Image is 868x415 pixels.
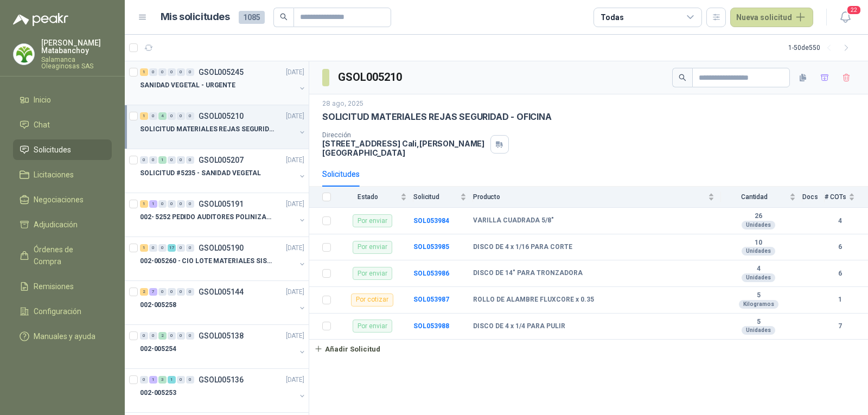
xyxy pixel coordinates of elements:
b: 10 [721,239,796,247]
div: 0 [177,156,185,164]
span: Órdenes de Compra [34,244,101,267]
div: 0 [149,68,157,76]
a: Remisiones [13,276,112,297]
b: 26 [721,212,796,221]
div: 0 [186,68,194,76]
span: Inicio [34,94,51,106]
a: 1 0 0 17 0 0 GSOL005190[DATE] 002-005260 - CIO LOTE MATERIALES SISTEMA HIDRAULIC [140,241,307,276]
p: 28 ago, 2025 [322,99,363,109]
div: Unidades [742,247,775,256]
b: 4 [825,216,855,226]
div: 1 [158,156,167,164]
span: 22 [846,5,861,15]
p: GSOL005207 [199,156,244,164]
p: [DATE] [286,111,304,122]
span: Negociaciones [34,194,84,206]
div: 0 [186,288,194,296]
div: Por enviar [353,241,392,254]
th: Cantidad [721,187,802,208]
p: [PERSON_NAME] Matabanchoy [41,39,112,54]
a: 1 1 0 0 0 0 GSOL005191[DATE] 002- 5252 PEDIDO AUDITORES POLINIZACIÓN [140,197,307,232]
span: Configuración [34,305,81,317]
span: search [280,13,288,21]
div: 0 [140,332,148,340]
div: 0 [140,156,148,164]
span: Remisiones [34,280,74,292]
div: 1 [140,68,148,76]
div: 0 [158,68,167,76]
div: 1 [168,376,176,384]
div: 0 [177,288,185,296]
span: Manuales y ayuda [34,330,95,342]
p: GSOL005245 [199,68,244,76]
th: Estado [337,187,413,208]
div: 0 [177,376,185,384]
div: 2 [158,332,167,340]
div: 0 [168,200,176,208]
div: 1 [149,200,157,208]
a: 1 0 4 0 0 0 GSOL005210[DATE] SOLICITUD MATERIALES REJAS SEGURIDAD - OFICINA [140,110,307,144]
div: 1 - 50 de 550 [788,39,855,56]
span: Solicitud [413,193,458,201]
span: Adjudicación [34,219,78,231]
div: 0 [158,200,167,208]
b: DISCO DE 4 x 1/4 PARA PULIR [473,322,565,331]
p: [DATE] [286,199,304,209]
img: Logo peakr [13,13,68,26]
p: 002- 5252 PEDIDO AUDITORES POLINIZACIÓN [140,212,275,222]
div: 1 [140,112,148,120]
div: 7 [149,288,157,296]
b: DISCO DE 14" PARA TRONZADORA [473,269,583,278]
span: Licitaciones [34,169,74,181]
th: Solicitud [413,187,473,208]
p: [DATE] [286,155,304,165]
th: Producto [473,187,721,208]
div: Unidades [742,221,775,229]
a: 1 0 0 0 0 0 GSOL005245[DATE] SANIDAD VEGETAL - URGENTE [140,66,307,100]
div: 1 [140,244,148,252]
div: Unidades [742,326,775,335]
a: 0 0 1 0 0 0 GSOL005207[DATE] SOLICITUD #5235 - SANIDAD VEGETAL [140,154,307,188]
span: Chat [34,119,50,131]
a: 0 0 2 0 0 0 GSOL005138[DATE] 002-005254 [140,329,307,364]
p: GSOL005136 [199,376,244,384]
div: 2 [140,288,148,296]
p: 002-005253 [140,388,176,398]
p: GSOL005190 [199,244,244,252]
p: SOLICITUD MATERIALES REJAS SEGURIDAD - OFICINA [140,124,275,135]
b: 1 [825,295,855,305]
a: 2 7 0 0 0 0 GSOL005144[DATE] 002-005258 [140,285,307,320]
a: Configuración [13,301,112,322]
a: Añadir Solicitud [309,340,868,358]
a: SOL053988 [413,322,449,330]
b: 7 [825,321,855,331]
div: 0 [140,376,148,384]
p: SANIDAD VEGETAL - URGENTE [140,80,235,91]
span: Estado [337,193,398,201]
div: 0 [158,244,167,252]
b: SOL053985 [413,243,449,251]
div: Por enviar [353,214,392,227]
b: 6 [825,242,855,252]
div: 0 [186,376,194,384]
th: # COTs [825,187,868,208]
p: GSOL005138 [199,332,244,340]
div: 17 [168,244,176,252]
b: VARILLA CUADRADA 5/8" [473,216,554,225]
div: 0 [186,244,194,252]
div: 0 [149,332,157,340]
div: Por enviar [353,267,392,280]
a: SOL053987 [413,296,449,303]
b: SOL053986 [413,270,449,277]
a: Licitaciones [13,164,112,185]
span: 1085 [239,11,265,24]
div: 0 [168,112,176,120]
div: 0 [149,156,157,164]
b: ROLLO DE ALAMBRE FLUXCORE x 0.35 [473,296,594,304]
span: Solicitudes [34,144,71,156]
b: 5 [721,291,796,300]
p: GSOL005191 [199,200,244,208]
a: Órdenes de Compra [13,239,112,272]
